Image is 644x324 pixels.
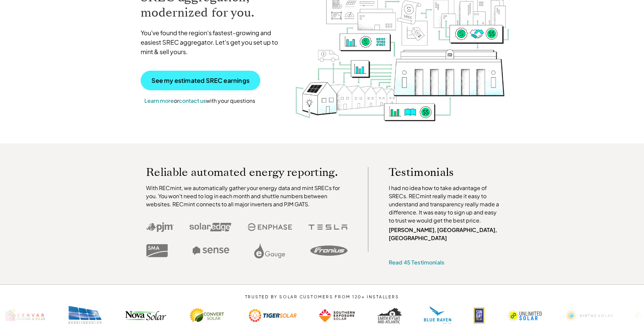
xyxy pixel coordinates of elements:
[144,97,174,104] a: Learn more
[389,259,444,266] a: Read 45 Testimonials
[146,167,348,177] p: Reliable automated energy reporting.
[389,184,502,225] p: I had no idea how to take advantage of SRECs. RECmint really made it easy to understand and trans...
[151,77,249,84] p: See my estimated SREC earnings
[389,167,490,177] p: Testimonials
[146,184,348,208] p: With RECmint, we automatically gather your energy data and mint SRECs for you. You won't need to ...
[141,96,259,105] p: or with your questions
[179,97,206,104] a: contact us
[224,295,420,299] p: TRUSTED BY SOLAR CUSTOMERS FROM 120+ INSTALLERS
[389,226,502,242] p: [PERSON_NAME], [GEOGRAPHIC_DATA], [GEOGRAPHIC_DATA]
[141,28,285,56] p: You've found the region's fastest-growing and easiest SREC aggregator. Let's get you set up to mi...
[141,71,260,90] a: See my estimated SREC earnings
